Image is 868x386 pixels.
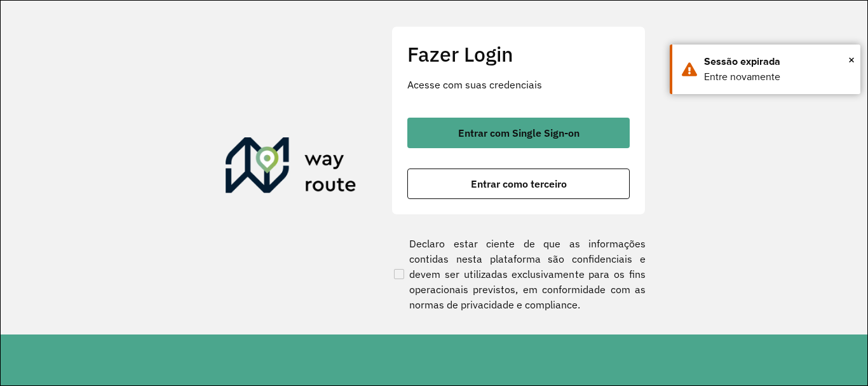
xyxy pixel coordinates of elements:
img: Roteirizador AmbevTech [226,137,356,198]
div: Entre novamente [704,69,851,85]
span: Entrar com Single Sign-on [458,128,580,138]
button: Close [848,50,855,69]
div: Sessão expirada [704,54,851,69]
p: Acesse com suas credenciais [407,77,630,92]
span: Entrar como terceiro [471,179,567,189]
button: button [407,118,630,148]
span: × [848,50,855,69]
h2: Fazer Login [407,42,630,66]
button: button [407,169,630,199]
label: Declaro estar ciente de que as informações contidas nesta plataforma são confidenciais e devem se... [391,236,646,312]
